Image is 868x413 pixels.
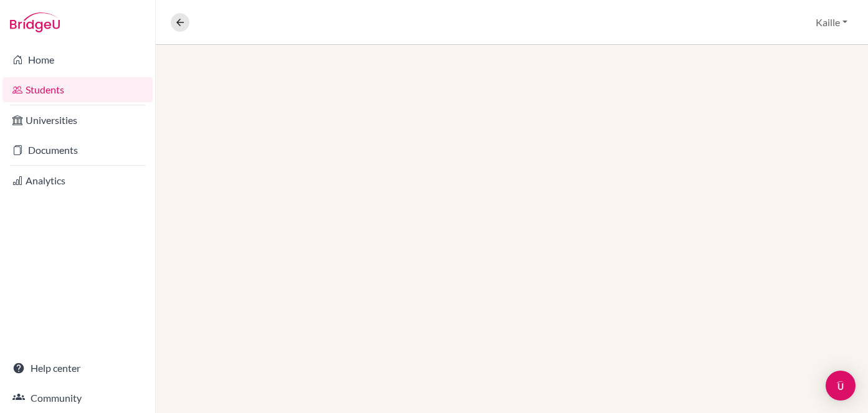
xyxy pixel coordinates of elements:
[2,356,153,381] a: Help center
[2,108,153,133] a: Universities
[810,11,853,34] button: Kaille
[2,386,153,411] a: Community
[10,12,60,32] img: Bridge-U
[2,138,153,163] a: Documents
[2,168,153,193] a: Analytics
[2,77,153,102] a: Students
[826,371,856,401] div: Open Intercom Messenger
[2,47,153,72] a: Home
